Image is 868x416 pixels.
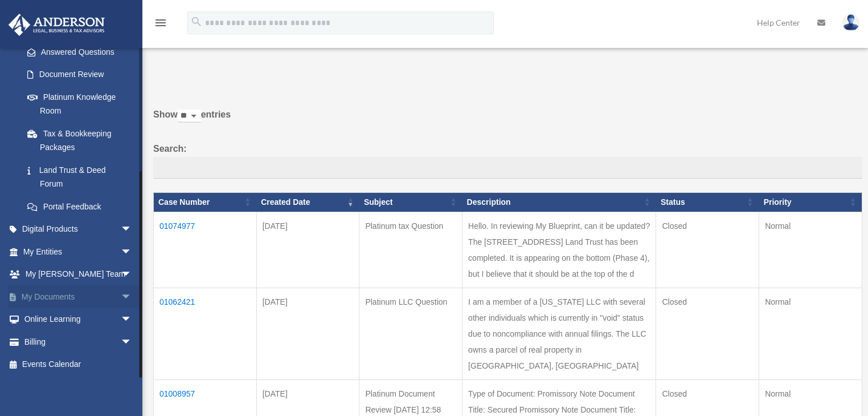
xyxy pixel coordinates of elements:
td: [DATE] [256,288,359,379]
label: Show entries [153,107,862,134]
span: arrow_drop_down [121,263,144,286]
a: My Documentsarrow_drop_down [8,285,149,308]
a: My [PERSON_NAME] Teamarrow_drop_down [8,263,149,286]
span: arrow_drop_down [121,240,144,264]
select: Showentries [178,110,201,123]
i: menu [154,16,167,30]
td: Normal [759,288,862,379]
a: My Entitiesarrow_drop_down [8,240,149,263]
a: Billingarrow_drop_down [8,330,149,353]
span: arrow_drop_down [121,218,144,241]
td: Normal [759,212,862,288]
i: search [190,15,203,28]
th: Case Number: activate to sort column ascending [154,192,257,212]
img: Anderson Advisors Platinum Portal [5,14,108,36]
td: 01062421 [154,288,257,379]
label: Search: [153,141,862,179]
td: [DATE] [256,212,359,288]
a: menu [154,20,167,30]
a: Digital Productsarrow_drop_down [8,218,149,241]
th: Priority: activate to sort column ascending [759,192,862,212]
td: Closed [656,288,759,379]
a: Platinum Knowledge Room [16,86,144,122]
th: Subject: activate to sort column ascending [359,192,462,212]
td: Hello. In reviewing My Blueprint, can it be updated? The [STREET_ADDRESS] Land Trust has been com... [462,212,656,288]
input: Search: [153,157,862,179]
td: Platinum LLC Question [359,288,462,379]
td: 01074977 [154,212,257,288]
span: arrow_drop_down [121,285,144,309]
th: Description: activate to sort column ascending [462,192,656,212]
a: Answered Questions [16,41,138,63]
a: Document Review [16,63,144,86]
th: Status: activate to sort column ascending [656,192,759,212]
span: arrow_drop_down [121,330,144,354]
a: Tax & Bookkeeping Packages [16,122,144,159]
td: I am a member of a [US_STATE] LLC with several other individuals which is currently in "void" sta... [462,288,656,379]
a: Online Learningarrow_drop_down [8,308,149,331]
a: Events Calendar [8,353,149,376]
th: Created Date: activate to sort column ascending [256,192,359,212]
span: arrow_drop_down [121,308,144,332]
td: Platinum tax Question [359,212,462,288]
td: Closed [656,212,759,288]
a: Portal Feedback [16,195,144,218]
img: User Pic [842,14,859,31]
a: Land Trust & Deed Forum [16,159,144,195]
